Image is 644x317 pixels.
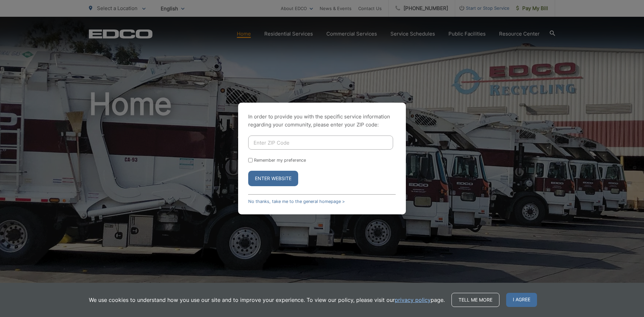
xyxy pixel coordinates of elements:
[248,171,298,186] button: Enter Website
[395,296,431,304] a: privacy policy
[248,113,396,129] p: In order to provide you with the specific service information regarding your community, please en...
[248,199,345,204] a: No thanks, take me to the general homepage >
[89,296,445,304] p: We use cookies to understand how you use our site and to improve your experience. To view our pol...
[506,293,537,307] span: I agree
[451,293,499,307] a: Tell me more
[248,136,393,150] input: Enter ZIP Code
[254,158,306,163] label: Remember my preference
